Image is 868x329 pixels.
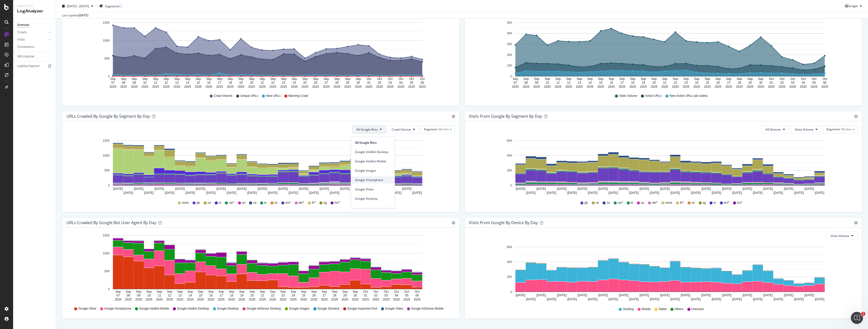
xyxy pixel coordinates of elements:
[281,77,286,81] text: Sep
[324,81,328,84] text: 27
[111,81,115,84] text: 07
[716,81,720,84] text: 26
[131,77,137,81] text: Sep
[507,42,512,46] text: 30K
[715,85,721,88] text: 2025
[507,139,512,142] text: 60K
[206,85,212,88] text: 2025
[684,81,688,84] text: 23
[214,94,232,98] span: Crawl Volume
[228,77,233,81] text: Sep
[195,85,202,88] text: 2025
[523,77,529,81] text: Sep
[323,77,329,81] text: Sep
[578,187,587,191] text: [DATE]
[524,81,528,84] text: 08
[619,77,625,81] text: Sep
[185,191,195,195] text: [DATE]
[356,127,378,132] span: All Google Bots
[768,85,775,88] text: 2025
[260,77,265,81] text: Sep
[103,139,110,142] text: 150K
[652,81,656,84] text: 20
[66,19,453,89] svg: A chart.
[207,81,211,84] text: 16
[17,22,29,28] div: Overview
[610,81,613,84] text: 16
[399,77,403,81] text: Oct
[164,77,169,81] text: Sep
[811,85,818,88] text: 2025
[319,187,329,191] text: [DATE]
[266,94,280,98] span: New URLs
[780,77,784,81] text: Oct
[248,85,255,88] text: 2025
[469,137,856,196] svg: A chart.
[357,81,360,84] text: 30
[270,77,276,81] text: Sep
[17,44,52,50] a: Conversions
[99,2,119,10] button: Segments
[514,81,517,84] text: 07
[557,187,567,191] text: [DATE]
[163,85,170,88] text: 2025
[247,191,257,195] text: [DATE]
[377,77,382,81] text: Oct
[259,85,266,88] text: 2025
[727,81,730,84] text: 27
[122,81,125,84] text: 08
[132,81,136,84] text: 09
[17,64,52,69] a: Logfiles Explorer
[355,159,391,164] span: Google AdsBot Mobile
[389,81,392,84] text: 03
[120,85,127,88] text: 2025
[419,85,426,88] text: 2025
[821,85,828,88] text: 2025
[67,4,89,8] span: [DATE] - [DATE]
[355,168,391,173] span: Google Images
[60,2,95,10] button: [DATE] - [DATE]
[165,191,174,195] text: [DATE]
[469,19,856,89] svg: A chart.
[683,85,690,88] text: 2025
[822,77,827,81] text: Oct
[131,85,138,88] text: 2025
[507,53,512,57] text: 20K
[355,178,391,182] span: Google Smartphone
[312,85,319,88] text: 2025
[17,54,34,59] div: URL Explorer
[217,77,223,81] text: Sep
[352,125,386,133] button: All Google Bots
[812,81,816,84] text: 05
[736,85,743,88] text: 2025
[17,30,47,35] a: Crawls
[227,191,236,195] text: [DATE]
[261,81,264,84] text: 21
[421,81,424,84] text: 06
[239,81,243,84] text: 19
[216,85,223,88] text: 2025
[779,85,785,88] text: 2025
[566,77,572,81] text: Sep
[841,127,851,131] span: Market
[672,85,679,88] text: 2025
[630,77,636,81] text: Sep
[17,64,40,69] div: Logfiles Explorer
[387,125,419,133] button: Crawl Volume
[854,221,858,225] div: gear
[790,77,795,81] text: Oct
[663,81,667,84] text: 21
[759,81,763,84] text: 30
[17,54,52,59] a: URL Explorer
[240,94,258,98] span: Unique URLs
[802,81,805,84] text: 04
[523,85,529,88] text: 2025
[804,187,814,191] text: [DATE]
[641,77,646,81] text: Sep
[104,57,110,60] text: 50K
[576,85,583,88] text: 2025
[238,77,244,81] text: Sep
[726,77,731,81] text: Sep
